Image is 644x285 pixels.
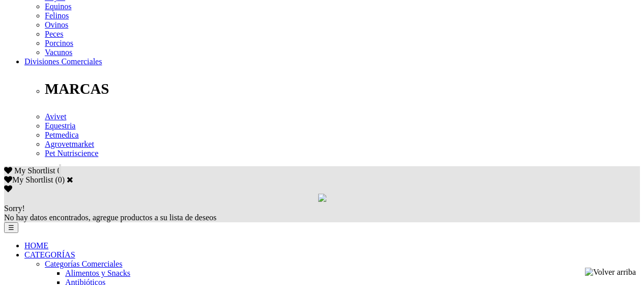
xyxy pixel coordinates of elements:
[45,39,73,47] a: Porcinos
[4,204,25,213] span: Sorry!
[45,11,69,20] a: Felinos
[4,175,53,184] label: My Shortlist
[45,112,66,121] a: Avivet
[45,48,72,57] a: Vacunos
[5,174,176,280] iframe: Brevo live chat
[4,204,640,222] div: No hay datos encontrados, agregue productos a su lista de deseos
[24,57,102,66] a: Divisiones Comerciales
[45,2,71,11] a: Equinos
[4,222,18,233] button: ☰
[45,140,94,148] a: Agrovetmarket
[45,20,68,29] a: Ovinos
[45,131,79,139] a: Petmedica
[45,30,63,38] a: Peces
[318,194,326,202] img: loading.gif
[14,166,55,175] span: My Shortlist
[585,268,636,277] img: Volver arriba
[45,121,75,130] a: Equestria
[45,149,98,158] a: Pet Nutriscience
[57,166,61,175] span: 0
[45,81,640,97] p: MARCAS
